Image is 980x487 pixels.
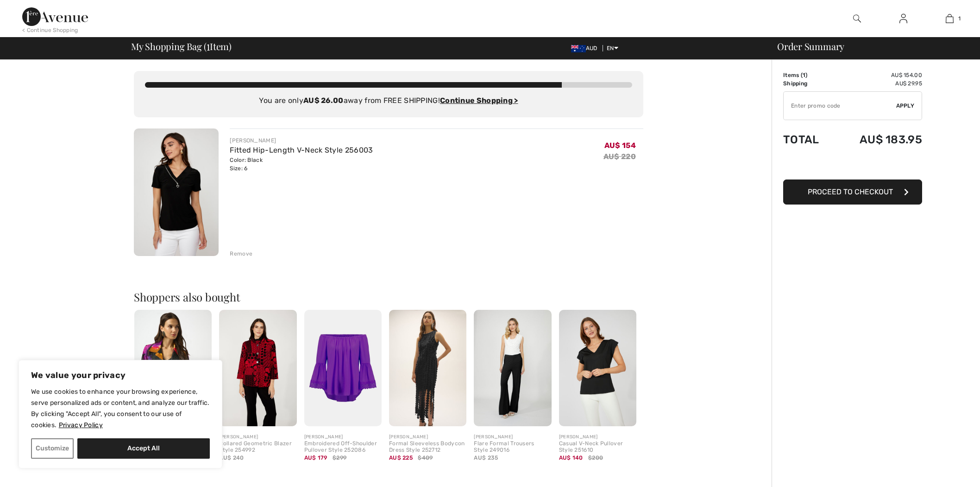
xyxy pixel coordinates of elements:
[588,454,603,462] span: $200
[559,441,636,454] div: Casual V-Neck Pullover Style 251610
[783,79,834,88] td: Shipping
[219,310,296,426] img: Collared Geometric Blazer Style 254992
[19,360,222,468] div: We value your privacy
[31,438,74,459] button: Customize
[219,441,296,454] div: Collared Geometric Blazer Style 254992
[304,434,382,441] div: [PERSON_NAME]
[834,124,922,155] td: AU$ 183.95
[304,441,382,454] div: Embroidered Off-Shoulder Pullover Style 252086
[389,434,466,441] div: [PERSON_NAME]
[783,155,922,176] iframe: PayPal
[389,455,413,461] span: AU$ 225
[604,141,636,150] span: AU$ 154
[899,13,907,24] img: My Info
[892,13,915,25] a: Sign In
[207,39,210,51] span: 1
[571,45,586,52] img: Australian Dollar
[603,152,636,161] s: AU$ 220
[474,434,551,441] div: [PERSON_NAME]
[958,14,961,23] span: 1
[145,95,632,106] div: You are only away from FREE SHIPPING!
[896,102,915,110] span: Apply
[559,434,636,441] div: [PERSON_NAME]
[77,438,210,459] button: Accept All
[219,455,244,461] span: AU$ 240
[440,96,518,105] a: Continue Shopping >
[418,454,433,462] span: $409
[853,13,861,24] img: search the website
[571,45,601,51] span: AUD
[134,310,212,426] img: Collared Hip-Length Jacket Style 253271
[784,92,896,120] input: Promo code
[58,421,103,429] a: Privacy Policy
[230,136,373,145] div: [PERSON_NAME]
[230,250,252,258] div: Remove
[389,310,466,426] img: Formal Sleeveless Bodycon Dress Style 252712
[131,42,232,51] span: My Shopping Bag ( Item)
[303,96,344,105] strong: AU$ 26.00
[230,156,373,173] div: Color: Black Size: 6
[766,42,974,51] div: Order Summary
[803,72,805,78] span: 1
[389,441,466,454] div: Formal Sleeveless Bodycon Dress Style 252712
[31,370,210,381] p: We value your privacy
[333,454,346,462] span: $299
[927,13,972,24] a: 1
[474,455,498,461] span: AU$ 235
[22,26,78,34] div: < Continue Shopping
[783,124,834,155] td: Total
[559,455,583,461] span: AU$ 140
[134,128,219,256] img: Fitted Hip-Length V-Neck Style 256003
[31,386,210,431] p: We use cookies to enhance your browsing experience, serve personalized ads or content, and analyz...
[134,291,643,302] h2: Shoppers also bought
[230,146,373,154] a: Fitted Hip-Length V-Neck Style 256003
[474,441,551,454] div: Flare Formal Trousers Style 249016
[834,79,922,88] td: AU$ 29.95
[304,455,327,461] span: AU$ 179
[607,45,618,51] span: EN
[474,310,551,426] img: Flare Formal Trousers Style 249016
[559,310,636,426] img: Casual V-Neck Pullover Style 251610
[219,434,296,441] div: [PERSON_NAME]
[783,71,834,79] td: Items ( )
[834,71,922,79] td: AU$ 154.00
[22,7,88,26] img: 1ère Avenue
[783,179,922,205] button: Proceed to Checkout
[808,187,893,196] span: Proceed to Checkout
[946,13,954,24] img: My Bag
[304,310,382,426] img: Embroidered Off-Shoulder Pullover Style 252086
